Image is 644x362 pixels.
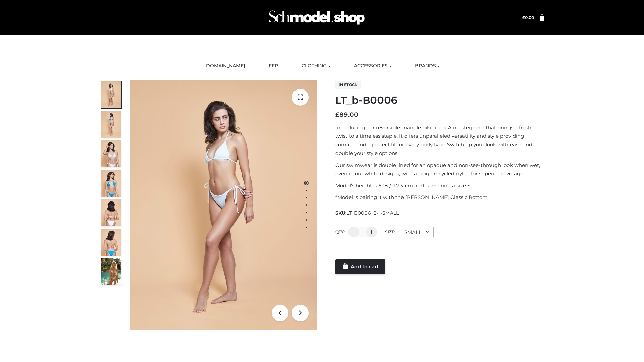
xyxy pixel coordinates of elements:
[297,59,335,73] a: CLOTHING
[335,94,544,106] h1: LT_b-B0006
[335,161,544,178] p: Our swimwear is double lined for an opaque and non-see-through look when wet, even in our white d...
[266,4,367,31] img: Schmodel Admin 964
[349,59,396,73] a: ACCESSORIES
[101,140,121,167] img: ArielClassicBikiniTop_CloudNine_AzureSky_OW114ECO_3-scaled.jpg
[101,258,121,285] img: Arieltop_CloudNine_AzureSky2.jpg
[101,199,121,226] img: ArielClassicBikiniTop_CloudNine_AzureSky_OW114ECO_7-scaled.jpg
[346,210,399,216] span: LT_B0006_2-_-SMALL
[101,170,121,197] img: ArielClassicBikiniTop_CloudNine_AzureSky_OW114ECO_4-scaled.jpg
[335,111,339,118] span: £
[101,81,121,108] img: ArielClassicBikiniTop_CloudNine_AzureSky_OW114ECO_1-scaled.jpg
[335,81,361,89] span: In stock
[335,193,544,202] p: *Model is pairing it with the [PERSON_NAME] Classic Bottom
[335,209,399,217] span: SKU:
[199,59,250,73] a: [DOMAIN_NAME]
[522,15,534,20] bdi: 0.00
[522,15,525,20] span: £
[335,123,544,158] p: Introducing our reversible triangle bikini top. A masterpiece that brings a fresh twist to a time...
[385,229,395,234] label: Size:
[101,229,121,256] img: ArielClassicBikiniTop_CloudNine_AzureSky_OW114ECO_8-scaled.jpg
[264,59,283,73] a: FFP
[335,229,345,234] label: QTY:
[410,59,445,73] a: BRANDS
[130,80,317,330] img: ArielClassicBikiniTop_CloudNine_AzureSky_OW114ECO_1
[335,111,358,118] bdi: 89.00
[399,227,434,238] div: SMALL
[522,15,534,20] a: £0.00
[101,111,121,138] img: ArielClassicBikiniTop_CloudNine_AzureSky_OW114ECO_2-scaled.jpg
[335,181,544,190] p: Model’s height is 5 ‘8 / 173 cm and is wearing a size S.
[335,259,385,274] a: Add to cart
